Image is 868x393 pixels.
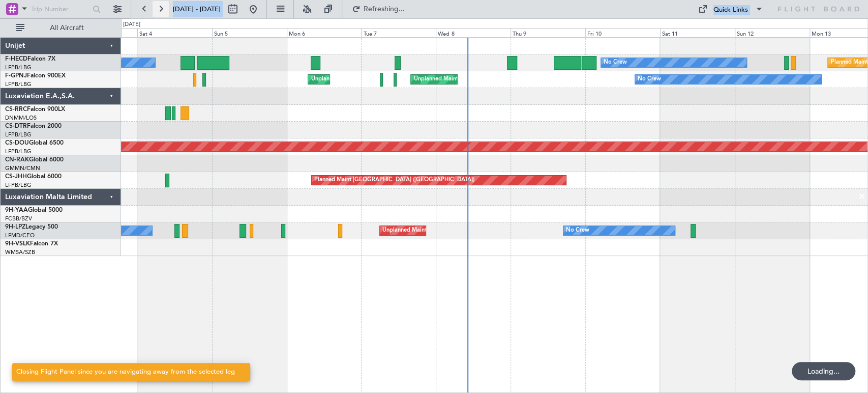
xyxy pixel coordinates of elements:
[5,181,32,189] a: LFPB/LBG
[26,24,107,32] span: All Aircraft
[212,28,287,37] div: Sun 5
[5,123,27,129] span: CS-DTR
[287,28,362,37] div: Mon 6
[382,223,503,238] div: Unplanned Maint Nice ([GEOGRAPHIC_DATA])
[5,56,27,62] span: F-HECD
[314,173,474,188] div: Planned Maint [GEOGRAPHIC_DATA] ([GEOGRAPHIC_DATA])
[5,248,35,256] a: WMSA/SZB
[604,55,627,70] div: No Crew
[5,131,32,138] a: LFPB/LBG
[5,241,58,247] a: 9H-VSLKFalcon 7X
[311,72,478,87] div: Unplanned Maint [GEOGRAPHIC_DATA] ([GEOGRAPHIC_DATA])
[173,5,221,14] span: [DATE] - [DATE]
[5,140,29,146] span: CS-DOU
[5,241,30,247] span: 9H-VSLK
[5,80,32,88] a: LFPB/LBG
[511,28,585,37] div: Thu 9
[31,2,89,17] input: Trip Number
[347,1,408,17] button: Refreshing...
[413,72,581,87] div: Unplanned Maint [GEOGRAPHIC_DATA] ([GEOGRAPHIC_DATA])
[5,140,64,146] a: CS-DOUGlobal 6500
[5,73,66,79] a: F-GPNJFalcon 900EX
[5,207,28,213] span: 9H-YAA
[361,28,436,37] div: Tue 7
[660,28,735,37] div: Sat 11
[5,224,25,230] span: 9H-LPZ
[5,174,62,180] a: CS-JHHGlobal 6000
[5,106,65,113] a: CS-RRCFalcon 900LX
[11,20,110,36] button: All Aircraft
[5,164,40,172] a: GMMN/CMN
[585,28,660,37] div: Fri 10
[5,56,55,62] a: F-HECDFalcon 7X
[5,215,32,222] a: FCBB/BZV
[792,362,855,380] div: Loading...
[638,72,661,87] div: No Crew
[5,157,29,163] span: CN-RAK
[137,28,212,37] div: Sat 4
[5,64,32,71] a: LFPB/LBG
[5,73,27,79] span: F-GPNJ
[5,123,62,129] a: CS-DTRFalcon 2000
[5,232,35,239] a: LFMD/CEQ
[566,223,589,238] div: No Crew
[436,28,511,37] div: Wed 8
[123,20,140,29] div: [DATE]
[5,224,58,230] a: 9H-LPZLegacy 500
[363,6,405,13] span: Refreshing...
[735,28,810,37] div: Sun 12
[5,148,32,155] a: LFPB/LBG
[5,106,27,113] span: CS-RRC
[5,207,63,213] a: 9H-YAAGlobal 5000
[5,114,37,122] a: DNMM/LOS
[5,174,27,180] span: CS-JHH
[16,367,235,377] div: Closing Flight Panel since you are navigating away from the selected leg
[5,157,64,163] a: CN-RAKGlobal 6000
